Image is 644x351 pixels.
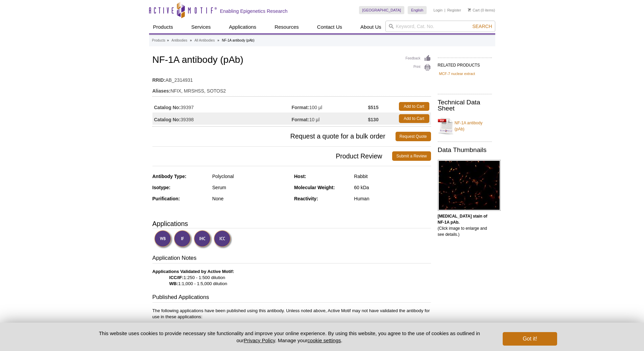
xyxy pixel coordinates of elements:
[152,73,431,84] td: AB_2314931
[408,6,427,14] a: English
[438,99,492,111] h2: Technical Data Sheet
[149,21,177,33] a: Products
[438,147,492,153] h2: Data Thumbnails
[152,88,171,94] strong: Aliases:
[354,196,431,202] div: Human
[307,337,341,343] button: cookie settings
[470,23,494,29] button: Search
[152,55,431,66] h1: NF-1A antibody (pAb)
[433,8,443,12] a: Login
[212,173,289,179] div: Polyclonal
[292,112,368,125] td: 10 µl
[169,275,184,280] strong: ICC/IF:
[396,132,431,141] a: Request Quote
[222,39,254,42] li: NF-1A antibody (pAb)
[212,184,289,191] div: Serum
[87,330,492,344] p: This website uses cookies to provide necessary site functionality and improve your online experie...
[220,8,288,14] h2: Enabling Epigenetics Research
[152,132,396,141] span: Request a quote for a bulk order
[292,104,309,110] strong: Format:
[313,21,346,33] a: Contact Us
[368,117,379,123] strong: $130
[468,8,480,12] a: Cart
[399,114,429,123] a: Add to Cart
[194,37,215,44] a: All Antibodies
[154,230,173,249] img: Western Blot Validated
[244,337,275,343] a: Privacy Policy
[152,174,187,179] strong: Antibody Type:
[294,185,335,190] strong: Molecular Weight:
[152,100,292,112] td: 39397
[406,64,431,71] a: Print
[294,174,306,179] strong: Host:
[152,112,292,125] td: 39398
[359,6,405,14] a: [GEOGRAPHIC_DATA]
[356,21,385,33] a: About Us
[152,196,180,201] strong: Purification:
[174,230,192,249] img: Immunofluorescence Validated
[438,57,492,70] h2: RELATED PRODUCTS
[438,213,492,237] p: (Click image to enlarge and see details.)
[385,21,495,32] input: Keyword, Cat. No.
[152,219,431,229] h3: Applications
[152,37,165,44] a: Products
[167,39,169,42] li: »
[354,173,431,179] div: Rabbit
[503,332,557,346] button: Got it!
[392,151,431,161] a: Submit a Review
[169,281,178,286] strong: WB:
[270,21,303,33] a: Resources
[152,254,431,264] h3: Application Notes
[292,100,368,112] td: 100 µl
[187,21,215,33] a: Services
[171,37,187,44] a: Antibodies
[294,196,318,201] strong: Reactivity:
[214,230,232,249] img: Immunocytochemistry Validated
[439,71,475,77] a: MCF-7 nuclear extract
[152,293,431,303] h3: Published Applications
[194,230,212,249] img: Immunohistochemistry Validated
[152,77,166,83] strong: RRID:
[406,55,431,62] a: Feedback
[190,39,192,42] li: »
[217,39,219,42] li: »
[152,269,431,287] p: 1:250 - 1:500 dilution 1:1,000 - 1:5,000 dilution
[154,117,181,123] strong: Catalog No:
[438,116,492,136] a: NF-1A antibody (pAb)
[152,84,431,95] td: NFIX, MRSHSS, SOTOS2
[354,184,431,191] div: 60 kDa
[472,24,492,29] span: Search
[447,8,461,12] a: Register
[292,117,309,123] strong: Format:
[445,6,446,14] li: |
[225,21,260,33] a: Applications
[154,104,181,110] strong: Catalog No:
[152,185,171,190] strong: Isotype:
[399,102,429,111] a: Add to Cart
[212,196,289,202] div: None
[152,269,234,274] b: Applications Validated by Active Motif:
[468,8,471,11] img: Your Cart
[438,160,501,211] img: NF-1A antibody (pAb) tested by immunofluorescence.
[468,6,495,14] li: (0 items)
[368,104,379,110] strong: $515
[152,151,392,161] span: Product Review
[438,214,487,225] b: [MEDICAL_DATA] stain of NF-1A pAb.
